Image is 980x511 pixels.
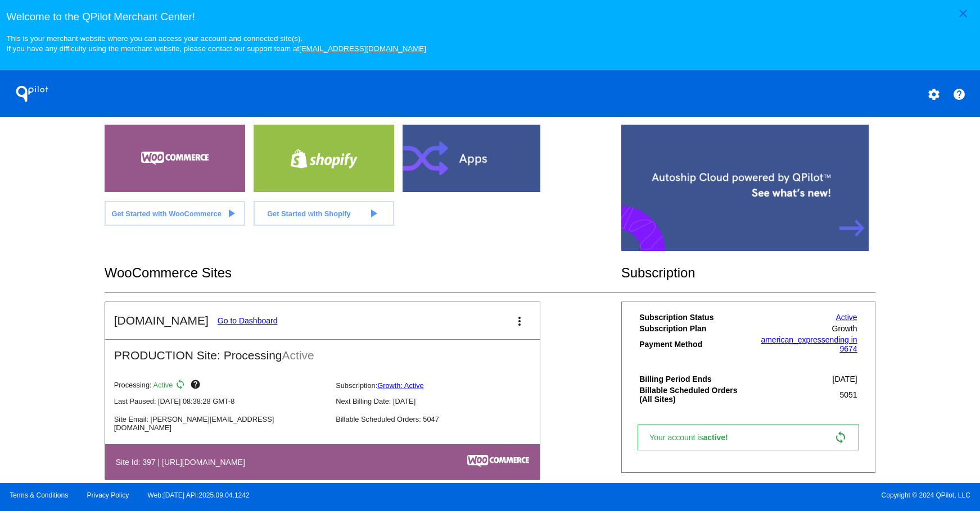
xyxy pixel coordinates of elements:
[114,397,327,405] p: Last Paused: [DATE] 08:38:28 GMT-8
[500,491,970,499] span: Copyright © 2024 QPilot, LLC
[703,433,733,442] span: active!
[111,209,221,218] span: Get Started with WooCommerce
[105,201,245,226] a: Get Started with WooCommerce
[639,312,748,322] th: Subscription Status
[153,381,173,390] span: Active
[114,379,327,393] p: Processing:
[6,11,973,23] h3: Welcome to the QPilot Merchant Center!
[467,455,529,467] img: c53aa0e5-ae75-48aa-9bee-956650975ee5
[621,265,876,281] h2: Subscription
[832,324,857,333] span: Growth
[513,314,526,328] mat-icon: more_vert
[761,335,825,344] span: american_express
[114,415,327,432] p: Site Email: [PERSON_NAME][EMAIL_ADDRESS][DOMAIN_NAME]
[833,375,857,384] span: [DATE]
[377,381,424,390] a: Growth: Active
[952,88,966,101] mat-icon: help
[639,385,748,404] th: Billable Scheduled Orders (All Sites)
[105,265,621,281] h2: WooCommerce Sites
[639,374,748,384] th: Billing Period Ends
[116,458,251,467] h4: Site Id: 397 | [URL][DOMAIN_NAME]
[639,323,748,334] th: Subscription Plan
[299,44,426,53] a: [EMAIL_ADDRESS][DOMAIN_NAME]
[224,207,238,220] mat-icon: play_arrow
[367,207,380,220] mat-icon: play_arrow
[834,431,847,444] mat-icon: sync
[336,381,548,390] p: Subscription:
[639,335,748,354] th: Payment Method
[6,34,426,53] small: This is your merchant website where you can access your account and connected site(s). If you hav...
[87,491,129,499] a: Privacy Policy
[267,209,351,218] span: Get Started with Shopify
[114,314,209,327] h2: [DOMAIN_NAME]
[105,340,540,362] h2: PRODUCTION Site: Processing
[649,433,739,442] span: Your account is
[836,313,857,322] a: Active
[336,415,548,423] p: Billable Scheduled Orders: 5047
[956,7,970,20] mat-icon: close
[839,390,857,399] span: 5051
[761,335,857,353] a: american_expressending in 9674
[175,379,188,393] mat-icon: sync
[927,88,941,101] mat-icon: settings
[254,201,394,226] a: Get Started with Shopify
[218,316,278,325] a: Go to Dashboard
[10,83,55,105] h1: QPilot
[148,491,250,499] a: Web:[DATE] API:2025.09.04.1242
[10,491,68,499] a: Terms & Conditions
[638,425,859,450] a: Your account isactive! sync
[282,349,314,362] span: Active
[190,379,204,393] mat-icon: help
[336,397,548,405] p: Next Billing Date: [DATE]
